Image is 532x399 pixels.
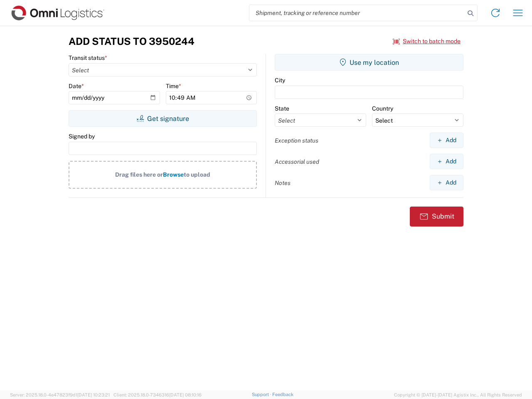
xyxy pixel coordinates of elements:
[69,35,195,47] h3: Add Status to 3950244
[184,171,210,178] span: to upload
[69,110,257,127] button: Get signature
[163,171,184,178] span: Browse
[275,105,289,112] label: State
[430,154,463,169] button: Add
[10,392,110,397] span: Server: 2025.18.0-4e47823f9d1
[372,105,393,112] label: Country
[275,179,291,187] label: Notes
[272,392,293,397] a: Feedback
[275,76,285,84] label: City
[249,5,465,21] input: Shipment, tracking or reference number
[166,82,181,90] label: Time
[69,133,95,140] label: Signed by
[275,137,318,144] label: Exception status
[77,392,110,397] span: [DATE] 10:23:21
[275,158,319,165] label: Accessorial used
[410,207,463,227] button: Submit
[69,54,107,62] label: Transit status
[169,392,202,397] span: [DATE] 08:10:16
[430,175,463,190] button: Add
[430,133,463,148] button: Add
[113,392,202,397] span: Client: 2025.18.0-7346316
[252,392,273,397] a: Support
[275,54,463,71] button: Use my location
[393,34,461,48] button: Switch to batch mode
[394,391,522,399] span: Copyright © [DATE]-[DATE] Agistix Inc., All Rights Reserved
[115,171,163,178] span: Drag files here or
[69,82,84,90] label: Date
